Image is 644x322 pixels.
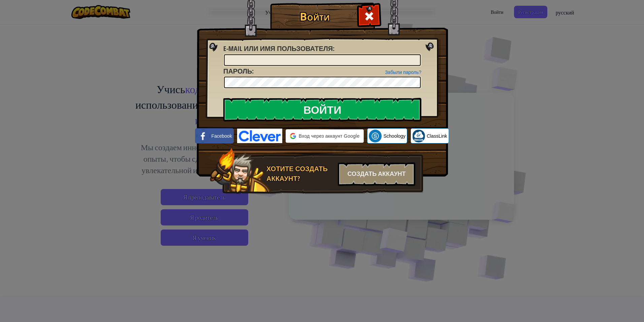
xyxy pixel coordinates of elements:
img: clever-logo-blue.png [237,129,282,143]
span: Вход через аккаунт Google [299,133,360,139]
div: Создать аккаунт [338,162,415,186]
span: Facebook [211,133,232,139]
span: Пароль [223,66,252,76]
input: Войти [223,98,421,122]
img: facebook_small.png [197,130,210,142]
h1: Войти [272,10,358,22]
a: Забыли пароль? [385,70,421,75]
img: classlink-logo-small.png [412,130,425,142]
label: : [223,66,254,76]
div: Вход через аккаунт Google [286,129,364,143]
div: Хотите создать аккаунт? [266,164,334,183]
label: : [223,44,334,54]
span: ClassLink [427,133,447,139]
span: E-mail или имя пользователя [223,44,333,53]
img: schoology.png [369,130,382,142]
span: Schoology [383,133,405,139]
